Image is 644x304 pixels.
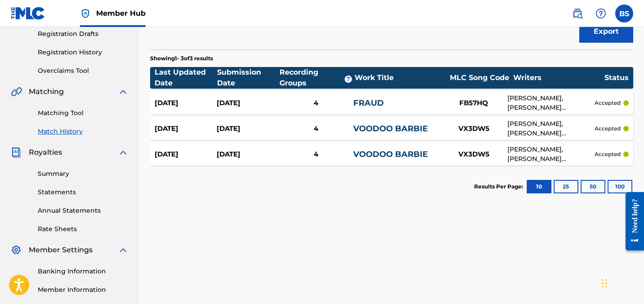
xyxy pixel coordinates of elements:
[353,124,428,134] a: VOODOO BARBIE
[118,86,129,97] img: expand
[595,99,621,107] p: accepted
[280,67,355,89] div: Recording Groups
[595,125,621,133] p: accepted
[11,147,22,158] img: Royalties
[38,66,129,76] a: Overclaims Tool
[440,98,507,108] div: FB57HQ
[38,206,129,215] a: Annual Statements
[217,67,280,89] div: Submission Date
[568,4,586,22] a: Public Search
[599,261,644,304] iframe: Chat Widget
[150,54,213,63] p: Showing 1 - 3 of 3 results
[29,147,62,158] span: Royalties
[507,94,595,112] div: [PERSON_NAME], [PERSON_NAME] [PERSON_NAME]
[38,108,129,118] a: Matching Tool
[217,124,279,134] div: [DATE]
[118,245,129,255] img: expand
[602,270,607,297] div: Drag
[353,98,384,108] a: FRAUD
[440,124,507,134] div: VX3DW5
[595,8,606,19] img: help
[217,149,279,160] div: [DATE]
[217,98,279,108] div: [DATE]
[507,145,595,164] div: [PERSON_NAME], [PERSON_NAME] [PERSON_NAME]
[592,4,610,22] div: Help
[155,124,217,134] div: [DATE]
[279,124,353,134] div: 4
[279,98,353,108] div: 4
[554,180,578,193] button: 25
[11,86,22,97] img: Matching
[11,245,22,255] img: Member Settings
[615,4,633,22] div: User Menu
[353,149,428,159] a: VOODOO BARBIE
[38,224,129,234] a: Rate Sheets
[527,180,551,193] button: 10
[604,72,629,83] div: Status
[38,285,129,295] a: Member Information
[38,127,129,136] a: Match History
[96,8,146,18] span: Member Hub
[29,245,93,255] span: Member Settings
[507,119,595,138] div: [PERSON_NAME], [PERSON_NAME] [PERSON_NAME]
[80,8,91,19] img: Top Rightsholder
[474,183,525,191] p: Results Per Page:
[155,98,217,108] div: [DATE]
[38,267,129,276] a: Banking Information
[513,72,604,83] div: Writers
[155,149,217,160] div: [DATE]
[38,29,129,39] a: Registration Drafts
[572,8,583,19] img: search
[345,76,352,83] span: ?
[155,67,217,89] div: Last Updated Date
[581,180,605,193] button: 50
[595,150,621,158] p: accepted
[608,180,632,193] button: 100
[440,149,507,160] div: VX3DW5
[38,169,129,179] a: Summary
[38,188,129,197] a: Statements
[38,48,129,57] a: Registration History
[118,147,129,158] img: expand
[446,72,513,83] div: MLC Song Code
[355,72,446,83] div: Work Title
[11,7,45,20] img: MLC Logo
[279,149,353,160] div: 4
[619,185,644,257] iframe: Resource Center
[579,20,633,43] button: Export
[29,86,64,97] span: Matching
